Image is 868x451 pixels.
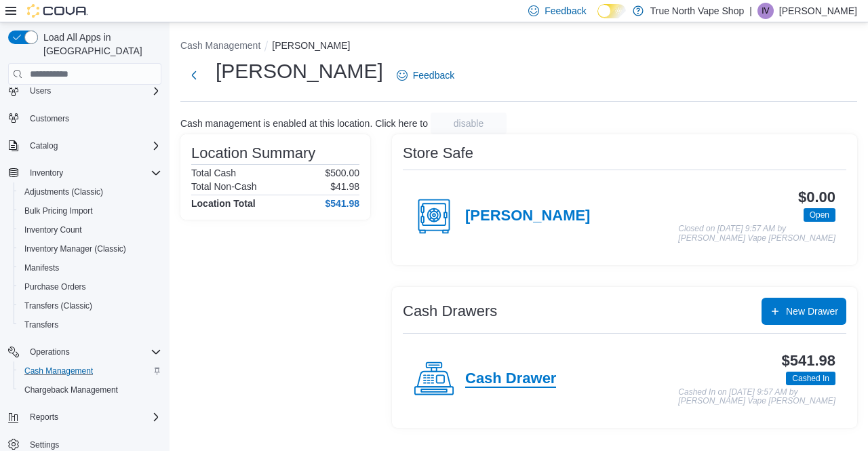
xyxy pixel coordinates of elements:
span: Transfers (Classic) [24,300,92,311]
button: New Drawer [762,298,846,325]
span: Purchase Orders [24,281,86,292]
span: Catalog [30,140,58,151]
a: Transfers [19,317,64,333]
span: Reports [24,409,161,425]
button: Adjustments (Classic) [14,182,167,201]
h6: Total Cash [191,168,236,178]
span: Manifests [24,262,59,273]
button: Inventory Manager (Classic) [14,239,167,258]
button: Transfers [14,315,167,334]
button: Cash Management [14,361,167,380]
button: Reports [3,408,167,427]
p: Closed on [DATE] 9:57 AM by [PERSON_NAME] Vape [PERSON_NAME] [678,224,835,243]
nav: An example of EuiBreadcrumbs [180,39,857,55]
button: Customers [3,109,167,128]
button: Next [180,62,208,89]
span: New Drawer [786,305,838,318]
span: Bulk Pricing Import [24,205,93,216]
span: disable [454,117,484,130]
h3: $0.00 [798,189,835,205]
h4: Cash Drawer [465,370,556,388]
span: Cashed In [792,372,829,385]
span: Inventory [24,165,161,181]
span: Inventory Count [19,222,161,238]
button: Purchase Orders [14,277,167,296]
p: [PERSON_NAME] [779,3,857,19]
a: Feedback [391,62,460,89]
h3: $541.98 [782,353,835,369]
button: Chargeback Management [14,380,167,399]
a: Transfers (Classic) [19,298,98,314]
span: Transfers (Classic) [19,298,161,314]
div: Isabella Vape [757,3,774,19]
h3: Store Safe [403,145,473,161]
button: Inventory Count [14,220,167,239]
p: True North Vape Shop [650,3,745,19]
button: Inventory [24,165,68,181]
a: Chargeback Management [19,382,123,398]
button: Catalog [24,138,63,154]
h3: Location Summary [191,145,315,161]
span: Operations [24,344,161,360]
a: Inventory Count [19,222,87,238]
a: Customers [24,111,75,127]
button: Transfers (Classic) [14,296,167,315]
span: Transfers [24,319,58,330]
h1: [PERSON_NAME] [216,58,383,85]
span: Cashed In [786,372,835,385]
span: Chargeback Management [24,385,118,395]
span: IV [762,3,769,19]
a: Adjustments (Classic) [19,184,108,200]
button: Catalog [3,136,167,155]
span: Cash Management [24,366,93,376]
button: Users [24,83,56,99]
button: Cash Management [180,40,260,51]
span: Feedback [545,4,586,18]
button: disable [431,113,507,134]
span: Inventory Count [24,224,82,235]
span: Inventory Manager (Classic) [19,241,161,257]
h3: Cash Drawers [403,303,497,319]
button: Operations [3,342,167,361]
span: Users [30,85,51,96]
span: Transfers [19,317,161,333]
button: Bulk Pricing Import [14,201,167,220]
span: Customers [30,113,69,124]
h4: Location Total [191,198,256,209]
input: Dark Mode [597,4,626,18]
span: Open [804,208,835,222]
h6: Total Non-Cash [191,181,257,192]
span: Adjustments (Classic) [24,187,103,197]
span: Bulk Pricing Import [19,203,161,219]
span: Reports [30,412,58,423]
a: Purchase Orders [19,279,92,295]
span: Operations [30,347,70,357]
span: Open [810,209,829,221]
p: Cashed In on [DATE] 9:57 AM by [PERSON_NAME] Vape [PERSON_NAME] [678,388,835,406]
span: Chargeback Management [19,382,161,398]
button: Manifests [14,258,167,277]
button: [PERSON_NAME] [272,40,350,51]
span: Adjustments (Classic) [19,184,161,200]
span: Purchase Orders [19,279,161,295]
button: Users [3,81,167,100]
span: Inventory [30,168,63,178]
p: | [749,3,752,19]
span: Manifests [19,260,161,276]
button: Inventory [3,163,167,182]
a: Manifests [19,260,64,276]
a: Bulk Pricing Import [19,203,98,219]
p: Cash management is enabled at this location. Click here to [180,118,428,129]
span: Inventory Manager (Classic) [24,243,126,254]
a: Inventory Manager (Classic) [19,241,132,257]
img: Cova [27,4,88,18]
h4: $541.98 [325,198,359,209]
span: Users [24,83,161,99]
span: Load All Apps in [GEOGRAPHIC_DATA] [38,31,161,58]
span: Dark Mode [597,18,598,19]
span: Cash Management [19,363,161,379]
p: $500.00 [325,168,359,178]
span: Customers [24,110,161,127]
p: $41.98 [330,181,359,192]
span: Catalog [24,138,161,154]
